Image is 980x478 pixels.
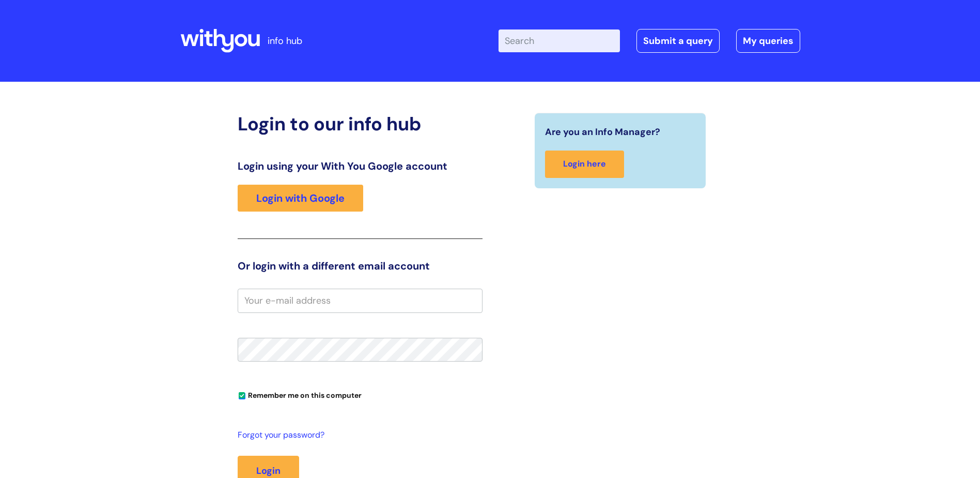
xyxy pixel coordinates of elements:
a: Login here [545,151,624,178]
h2: Login to our info hub [238,113,483,135]
a: Login with Google [238,185,363,212]
input: Your e-mail address [238,289,483,312]
div: You can uncheck this option if you're logging in from a shared device [238,386,483,403]
a: Submit a query [636,29,720,53]
span: Are you an Info Manager? [545,124,660,140]
h3: Or login with a different email account [238,260,483,272]
input: Remember me on this computer [239,393,245,399]
a: Forgot your password? [238,428,477,443]
p: info hub [268,33,302,49]
h3: Login using your With You Google account [238,160,483,172]
input: Search [499,29,620,52]
label: Remember me on this computer [238,389,362,400]
a: My queries [736,29,800,53]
